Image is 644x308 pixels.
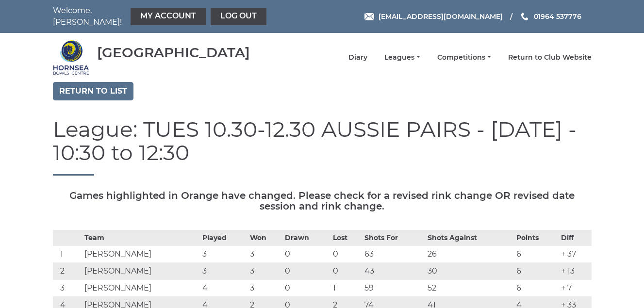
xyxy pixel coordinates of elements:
[248,230,282,245] th: Won
[53,39,89,76] img: Hornsea Bowls Centre
[282,279,330,296] td: 0
[53,5,269,28] nav: Welcome, [PERSON_NAME]!
[330,245,363,262] td: 0
[514,262,559,279] td: 6
[362,279,425,296] td: 59
[364,13,374,20] img: Email
[248,245,282,262] td: 3
[521,13,528,20] img: Phone us
[559,230,591,245] th: Diff
[53,117,592,176] h1: League: TUES 10.30-12.30 AUSSIE PAIRS - [DATE] - 10:30 to 12:30
[82,245,200,262] td: [PERSON_NAME]
[200,230,248,245] th: Played
[364,11,503,22] a: Email [EMAIL_ADDRESS][DOMAIN_NAME]
[508,53,592,62] a: Return to Club Website
[82,262,200,279] td: [PERSON_NAME]
[282,230,330,245] th: Drawn
[82,279,200,296] td: [PERSON_NAME]
[282,245,330,262] td: 0
[362,245,425,262] td: 63
[248,262,282,279] td: 3
[53,82,133,100] a: Return to list
[534,12,581,21] span: 01964 537776
[200,279,248,296] td: 4
[330,279,363,296] td: 1
[330,230,363,245] th: Lost
[53,245,83,262] td: 1
[559,279,591,296] td: + 7
[559,262,591,279] td: + 13
[362,262,425,279] td: 43
[425,279,514,296] td: 52
[82,230,200,245] th: Team
[348,53,367,62] a: Diary
[514,279,559,296] td: 6
[131,8,206,25] a: My Account
[425,230,514,245] th: Shots Against
[200,262,248,279] td: 3
[53,262,83,279] td: 2
[520,11,581,22] a: Phone us 01964 537776
[559,245,591,262] td: + 37
[362,230,425,245] th: Shots For
[437,53,491,62] a: Competitions
[211,8,266,25] a: Log out
[514,230,559,245] th: Points
[514,245,559,262] td: 6
[282,262,330,279] td: 0
[248,279,282,296] td: 3
[53,279,83,296] td: 3
[425,262,514,279] td: 30
[379,12,503,21] span: [EMAIL_ADDRESS][DOMAIN_NAME]
[330,262,363,279] td: 0
[384,53,420,62] a: Leagues
[200,245,248,262] td: 3
[425,245,514,262] td: 26
[53,190,592,211] h5: Games highlighted in Orange have changed. Please check for a revised rink change OR revised date ...
[97,45,250,60] div: [GEOGRAPHIC_DATA]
